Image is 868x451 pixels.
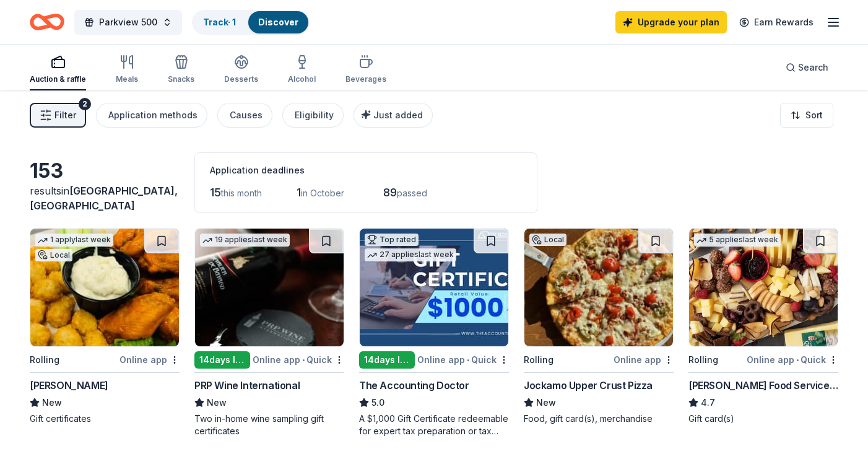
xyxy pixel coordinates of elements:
div: results [30,183,180,213]
button: Causes [217,103,272,128]
span: Sort [805,108,823,123]
button: Auction & raffle [30,50,86,90]
span: 1 [297,186,301,199]
button: Just added [354,103,433,128]
span: • [796,355,799,365]
div: Online app Quick [747,352,838,367]
a: Image for The Accounting DoctorTop rated27 applieslast week14days leftOnline app•QuickThe Account... [359,228,509,437]
div: Gift certificates [30,413,180,425]
div: Desserts [224,74,258,84]
div: Meals [116,74,138,84]
div: Food, gift card(s), merchandise [524,413,674,425]
div: Rolling [30,352,59,367]
div: Application methods [108,108,197,123]
a: Upgrade your plan [615,11,727,33]
a: Image for Muldoon's1 applylast weekLocalRollingOnline app[PERSON_NAME]NewGift certificates [30,228,180,425]
span: Just added [373,110,423,120]
span: 15 [210,186,221,199]
div: A $1,000 Gift Certificate redeemable for expert tax preparation or tax resolution services—recipi... [359,413,509,437]
button: Sort [780,103,833,128]
img: Image for Gordon Food Service Store [689,229,838,346]
span: 89 [383,186,397,199]
button: Meals [116,50,138,90]
span: [GEOGRAPHIC_DATA], [GEOGRAPHIC_DATA] [30,185,178,212]
span: Search [798,60,828,75]
span: this month [221,188,262,198]
a: Home [30,7,64,37]
span: 5.0 [371,395,384,410]
div: Rolling [524,352,553,367]
div: Top rated [365,234,419,246]
div: Online app [119,352,180,367]
div: Jockamo Upper Crust Pizza [524,378,653,393]
div: Local [529,234,566,246]
a: Image for Jockamo Upper Crust PizzaLocalRollingOnline appJockamo Upper Crust PizzaNewFood, gift c... [524,228,674,425]
a: Image for PRP Wine International19 applieslast week14days leftOnline app•QuickPRP Wine Internatio... [194,228,344,437]
button: Search [776,55,838,80]
span: passed [397,188,427,198]
div: 14 days left [194,351,250,369]
div: Eligibility [295,108,334,123]
span: • [302,355,305,365]
img: Image for PRP Wine International [195,229,344,346]
span: Filter [54,108,76,123]
div: [PERSON_NAME] [30,378,108,393]
div: 27 applies last week [365,248,456,261]
img: Image for The Accounting Doctor [360,229,508,346]
button: Track· 1Discover [192,10,310,35]
div: Gift card(s) [688,413,838,425]
span: New [207,395,227,410]
img: Image for Muldoon's [30,229,179,346]
div: Two in-home wine sampling gift certificates [194,413,344,437]
img: Image for Jockamo Upper Crust Pizza [524,229,673,346]
span: New [536,395,556,410]
div: 14 days left [359,351,415,369]
div: Beverages [345,74,386,84]
span: Parkview 500 [99,15,157,30]
a: Earn Rewards [732,11,821,33]
div: 153 [30,159,180,183]
div: 1 apply last week [35,234,113,247]
button: Filter2 [30,103,86,128]
div: PRP Wine International [194,378,300,393]
button: Snacks [168,50,194,90]
div: Local [35,249,72,261]
div: Causes [230,108,263,123]
div: Online app Quick [253,352,344,367]
div: 2 [79,98,91,110]
span: • [467,355,469,365]
div: Auction & raffle [30,74,86,84]
span: New [42,395,62,410]
a: Track· 1 [203,17,236,27]
span: in [30,185,178,212]
div: Alcohol [288,74,316,84]
span: in October [301,188,344,198]
a: Image for Gordon Food Service Store5 applieslast weekRollingOnline app•Quick[PERSON_NAME] Food Se... [688,228,838,425]
div: [PERSON_NAME] Food Service Store [688,378,838,393]
span: 4.7 [701,395,715,410]
button: Parkview 500 [74,10,182,35]
button: Desserts [224,50,258,90]
div: 19 applies last week [200,234,290,247]
div: Application deadlines [210,163,522,178]
div: 5 applies last week [694,234,781,247]
div: Online app Quick [417,352,509,367]
div: Online app [614,352,674,367]
button: Application methods [96,103,207,128]
div: Snacks [168,74,194,84]
div: Rolling [688,352,718,367]
button: Eligibility [282,103,344,128]
button: Alcohol [288,50,316,90]
div: The Accounting Doctor [359,378,469,393]
a: Discover [258,17,298,27]
button: Beverages [345,50,386,90]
